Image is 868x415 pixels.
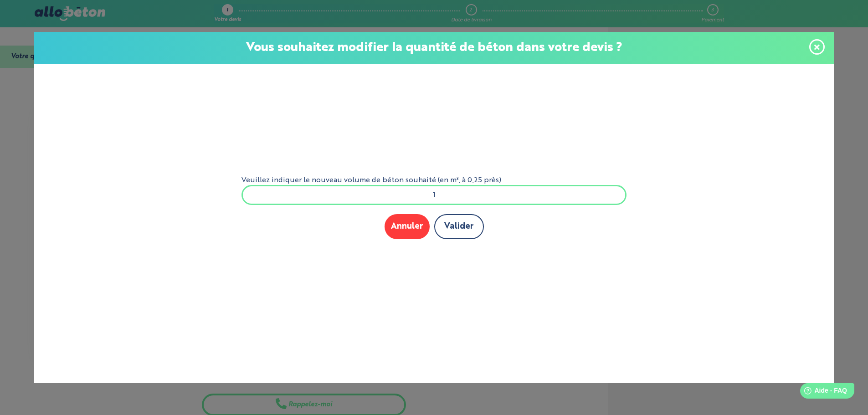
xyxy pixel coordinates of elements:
[43,41,825,55] p: Vous souhaitez modifier la quantité de béton dans votre devis ?
[434,214,484,239] button: Valider
[385,214,430,239] button: Annuler
[241,185,627,205] input: xxx
[241,176,627,184] label: Veuillez indiquer le nouveau volume de béton souhaité (en m³, à 0,25 près)
[787,379,858,405] iframe: Help widget launcher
